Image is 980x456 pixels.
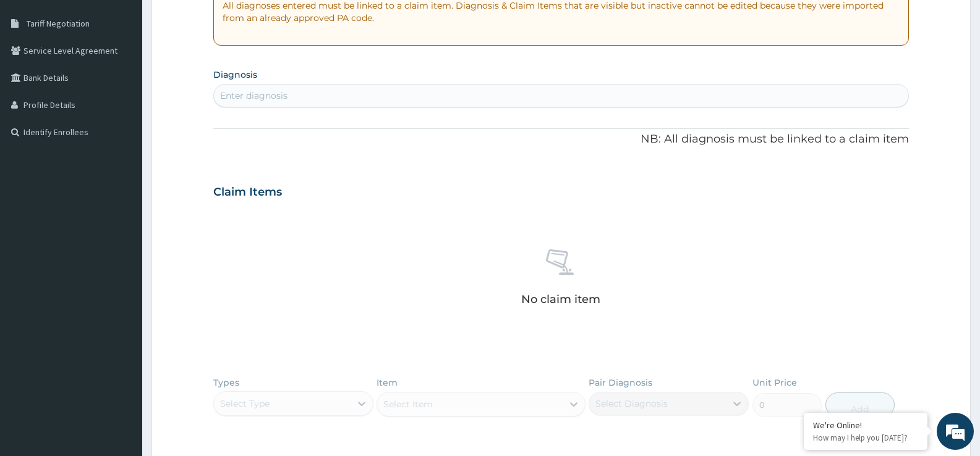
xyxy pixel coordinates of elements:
div: We're Online! [813,420,918,431]
h3: Claim Items [213,186,282,199]
p: NB: All diagnosis must be linked to a claim item [213,131,909,147]
div: Minimize live chat window [203,6,232,36]
label: Diagnosis [213,68,257,81]
p: How may I help you today? [813,433,918,443]
span: Tariff Negotiation [27,18,90,29]
div: Enter diagnosis [220,89,288,102]
span: We're online! [72,144,171,269]
img: d_794563401_company_1708531726252_794563401 [23,62,50,93]
p: No claim item [521,293,600,305]
textarea: Type your message and hit 'Enter' [6,315,236,359]
div: Chat with us now [64,69,208,85]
